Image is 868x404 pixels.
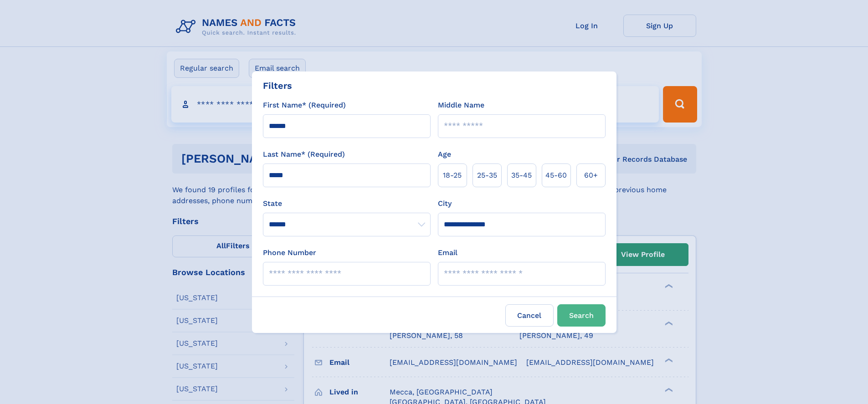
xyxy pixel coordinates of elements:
span: 45‑60 [545,170,567,181]
span: 18‑25 [443,170,462,181]
label: Middle Name [438,100,484,111]
label: Cancel [505,304,554,327]
span: 60+ [584,170,598,181]
label: Email [438,247,457,258]
label: Phone Number [263,247,316,258]
button: Search [557,304,606,327]
label: Age [438,149,451,160]
label: State [263,198,431,209]
label: Last Name* (Required) [263,149,345,160]
span: 35‑45 [511,170,532,181]
label: City [438,198,452,209]
div: Filters [263,79,292,92]
label: First Name* (Required) [263,100,346,111]
span: 25‑35 [477,170,497,181]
